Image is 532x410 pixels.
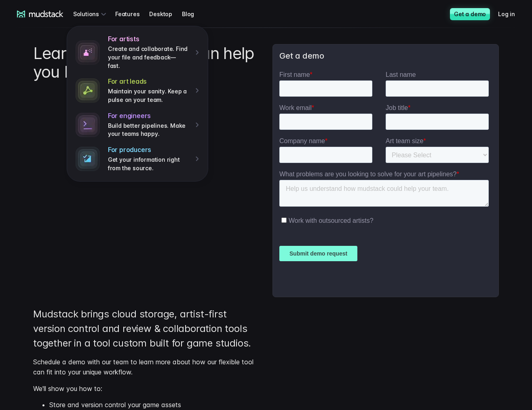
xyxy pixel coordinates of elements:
[450,8,490,20] a: Get a demo
[108,77,190,86] h4: For art leads
[108,156,190,172] p: Get your information right from the source.
[279,51,492,61] h3: Get a demo
[149,6,182,21] a: Desktop
[76,40,100,65] img: spray paint icon
[108,87,190,104] p: Maintain your sanity. Keep a pulse on your team.
[76,147,100,171] img: stylized terminal icon
[108,35,190,43] h4: For artists
[72,31,203,74] a: For artistsCreate and collaborate. Find your file and feedback— fast.
[279,71,492,290] iframe: Form 3
[49,400,261,410] li: Store and version control your game assets
[498,6,525,21] a: Log in
[108,112,190,120] h4: For engineers
[33,357,261,377] p: Schedule a demo with our team to learn more about how our flexible tool can fit into your unique ...
[76,113,100,137] img: stylized terminal icon
[72,74,203,108] a: For art leadsMaintain your sanity. Keep a pulse on your team.
[76,78,100,103] img: connected dots icon
[182,6,204,21] a: Blog
[115,6,149,21] a: Features
[73,6,109,21] div: Solutions
[108,146,190,154] h4: For producers
[72,108,203,142] a: For engineersBuild better pipelines. Make your teams happy.
[72,142,203,176] a: For producersGet your information right from the source.
[33,307,261,351] p: Mudstack brings cloud storage, artist-first version control and review & collaboration tools toge...
[33,91,260,218] iframe: YouTube video player
[108,122,190,138] p: Build better pipelines. Make your teams happy.
[17,11,63,18] a: mudstack logo
[108,45,190,70] p: Create and collaborate. Find your file and feedback— fast.
[33,44,260,81] h1: Learn how mudstack can help you build games faster.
